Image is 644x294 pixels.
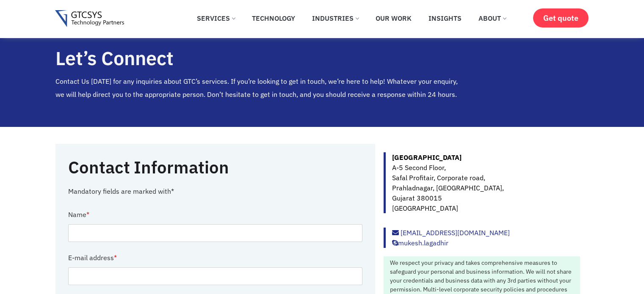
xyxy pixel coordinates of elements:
a: Technology [246,9,301,27]
p: A-5 Second Floor, Safal Profitair, Corporate road, Prahladnagar, [GEOGRAPHIC_DATA], Gujarat 38001... [392,152,580,213]
a: Get quote [533,8,589,27]
a: Industries [306,9,365,27]
a: mukesh.lagadhir [392,239,448,247]
a: Insights [422,9,468,27]
span: Get quote [543,14,578,22]
img: Gtcsys logo [55,10,124,27]
h2: Contact Information [68,157,339,178]
a: Our Work [369,9,418,27]
label: Name [68,205,89,224]
strong: [GEOGRAPHIC_DATA] [392,153,462,162]
a: About [472,9,512,27]
label: E-mail address [68,248,117,267]
h3: Let’s Connect [55,48,467,69]
div: Mandatory fields are marked with* [68,186,363,196]
a: Services [191,9,241,27]
p: Contact Us [DATE] for any inquiries about GTC’s services. If you’re looking to get in touch, we’r... [55,75,467,101]
a: [EMAIL_ADDRESS][DOMAIN_NAME] [392,228,510,237]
